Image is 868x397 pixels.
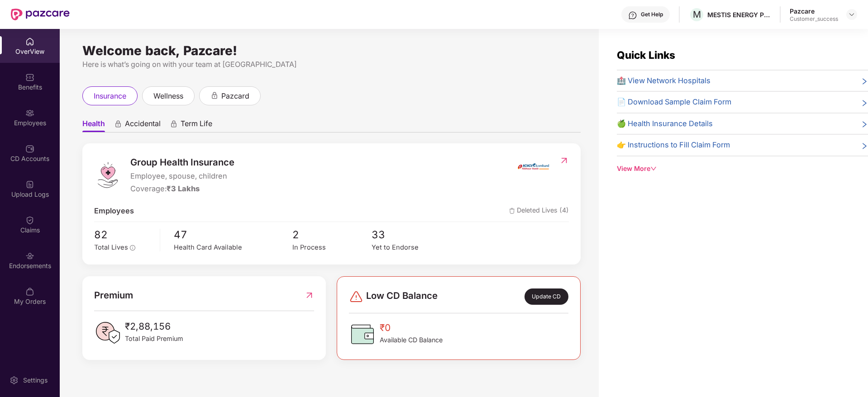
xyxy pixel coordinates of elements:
[617,139,730,151] span: 👉 Instructions to Fill Claim Form
[617,49,675,61] span: Quick Links
[94,90,126,102] span: insurance
[861,120,868,130] span: right
[130,170,234,182] span: Employee, spouse, children
[790,15,838,23] div: Customer_success
[94,161,121,189] img: logo
[380,321,443,335] span: ₹0
[25,109,34,118] img: svg+xml;base64,PHN2ZyBpZD0iRW1wbG95ZWVzIiB4bWxucz0iaHR0cDovL3d3dy53My5vcmcvMjAwMC9zdmciIHdpZHRoPS...
[516,155,550,178] img: insurerIcon
[94,319,121,346] img: PaidPremiumIcon
[125,119,161,132] span: Accidental
[82,119,105,132] span: Health
[617,75,711,87] span: 🏥 View Network Hospitals
[174,227,292,243] span: 47
[130,183,234,195] div: Coverage:
[861,98,868,108] span: right
[25,73,34,82] img: svg+xml;base64,PHN2ZyBpZD0iQmVuZWZpdHMiIHhtbG5zPSJodHRwOi8vd3d3LnczLm9yZy8yMDAwL3N2ZyIgd2lkdGg9Ij...
[509,205,569,217] span: Deleted Lives (4)
[628,11,637,20] img: svg+xml;base64,PHN2ZyBpZD0iSGVscC0zMngzMiIgeG1sbnM9Imh0dHA6Ly93d3cudzMub3JnLzIwMDAvc3ZnIiB3aWR0aD...
[10,376,19,385] img: svg+xml;base64,PHN2ZyBpZD0iU2V0dGluZy0yMHgyMCIgeG1sbnM9Imh0dHA6Ly93d3cudzMub3JnLzIwMDAvc3ZnIiB3aW...
[292,242,372,253] div: In Process
[130,245,135,250] span: info-circle
[25,216,34,225] img: svg+xml;base64,PHN2ZyBpZD0iQ2xhaW0iIHhtbG5zPSJodHRwOi8vd3d3LnczLm9yZy8yMDAwL3N2ZyIgd2lkdGg9IjIwIi...
[210,91,219,99] div: animation
[25,180,34,189] img: svg+xml;base64,PHN2ZyBpZD0iVXBsb2FkX0xvZ3MiIGRhdGEtbmFtZT0iVXBsb2FkIExvZ3MiIHhtbG5zPSJodHRwOi8vd3...
[94,227,153,243] span: 82
[861,141,868,151] span: right
[82,47,581,54] div: Welcome back, Pazcare!
[790,7,838,15] div: Pazcare
[617,164,868,174] div: View More
[292,227,372,243] span: 2
[94,205,134,217] span: Employees
[641,11,663,18] div: Get Help
[114,120,122,128] div: animation
[617,96,731,108] span: 📄 Download Sample Claim Form
[130,155,234,170] span: Group Health Insurance
[525,288,568,305] div: Update CD
[559,156,569,165] img: RedirectIcon
[650,165,657,172] span: down
[125,334,183,344] span: Total Paid Premium
[305,288,314,302] img: RedirectIcon
[349,321,376,348] img: CDBalanceIcon
[848,11,855,18] img: svg+xml;base64,PHN2ZyBpZD0iRHJvcGRvd24tMzJ4MzIiIHhtbG5zPSJodHRwOi8vd3d3LnczLm9yZy8yMDAwL3N2ZyIgd2...
[25,251,34,260] img: svg+xml;base64,PHN2ZyBpZD0iRW5kb3JzZW1lbnRzIiB4bWxucz0iaHR0cDovL3d3dy53My5vcmcvMjAwMC9zdmciIHdpZH...
[125,319,183,334] span: ₹2,88,156
[366,288,438,305] span: Low CD Balance
[167,184,200,193] span: ₹3 Lakhs
[94,243,128,251] span: Total Lives
[25,144,34,153] img: svg+xml;base64,PHN2ZyBpZD0iQ0RfQWNjb3VudHMiIGRhdGEtbmFtZT0iQ0QgQWNjb3VudHMiIHhtbG5zPSJodHRwOi8vd3...
[25,37,34,46] img: svg+xml;base64,PHN2ZyBpZD0iSG9tZSIgeG1sbnM9Imh0dHA6Ly93d3cudzMub3JnLzIwMDAvc3ZnIiB3aWR0aD0iMjAiIG...
[181,119,212,132] span: Term Life
[170,120,178,128] div: animation
[372,227,451,243] span: 33
[861,77,868,87] span: right
[25,287,34,296] img: svg+xml;base64,PHN2ZyBpZD0iTXlfT3JkZXJzIiBkYXRhLW5hbWU9Ik15IE9yZGVycyIgeG1sbnM9Imh0dHA6Ly93d3cudz...
[617,118,713,130] span: 🍏 Health Insurance Details
[82,59,581,70] div: Here is what’s going on with your team at [GEOGRAPHIC_DATA]
[174,242,292,253] div: Health Card Available
[372,242,451,253] div: Yet to Endorse
[94,288,133,302] span: Premium
[380,335,443,345] span: Available CD Balance
[11,9,70,20] img: New Pazcare Logo
[349,289,363,304] img: svg+xml;base64,PHN2ZyBpZD0iRGFuZ2VyLTMyeDMyIiB4bWxucz0iaHR0cDovL3d3dy53My5vcmcvMjAwMC9zdmciIHdpZH...
[693,9,701,20] span: M
[509,208,515,214] img: deleteIcon
[153,90,183,102] span: wellness
[221,90,249,102] span: pazcard
[20,376,50,385] div: Settings
[707,10,771,19] div: MESTIS ENERGY PRIVATE LIMITED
